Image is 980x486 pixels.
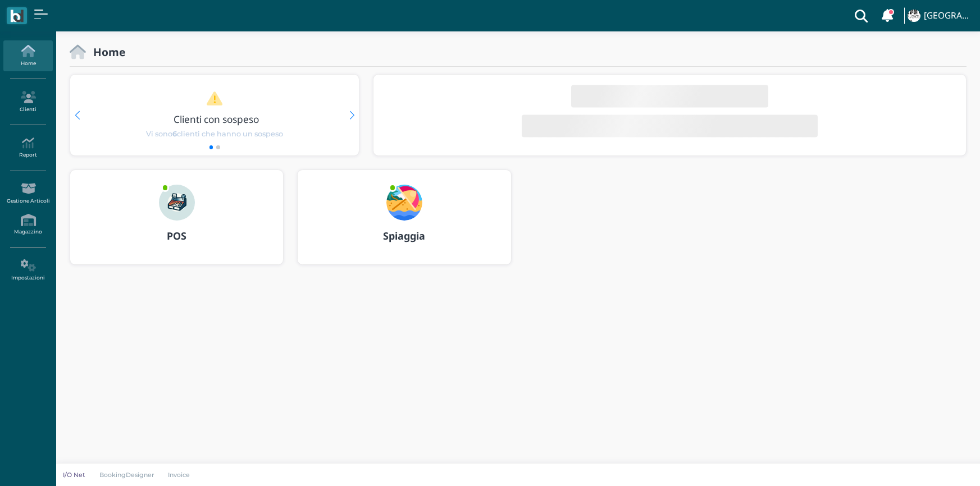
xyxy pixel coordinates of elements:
[3,86,52,117] a: Clienti
[3,40,52,71] a: Home
[906,2,973,29] a: ... [GEOGRAPHIC_DATA]
[86,46,125,58] h2: Home
[70,75,359,155] div: 1 / 2
[383,229,425,242] b: Spiaggia
[3,178,52,209] a: Gestione Articoli
[70,169,284,278] a: ... POS
[75,111,80,120] div: Previous slide
[908,10,920,22] img: ...
[900,451,970,476] iframe: Help widget launcher
[386,185,422,221] img: ...
[94,114,340,125] h3: Clienti con sospeso
[167,229,186,242] b: POS
[297,169,511,278] a: ... Spiaggia
[92,91,338,139] a: Clienti con sospeso Vi sono6clienti che hanno un sospeso
[3,132,52,163] a: Report
[3,255,52,286] a: Impostazioni
[10,10,23,22] img: logo
[159,185,195,221] img: ...
[924,11,973,21] h4: [GEOGRAPHIC_DATA]
[349,111,354,120] div: Next slide
[172,130,177,138] b: 6
[146,129,283,139] span: Vi sono clienti che hanno un sospeso
[3,209,52,240] a: Magazzino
